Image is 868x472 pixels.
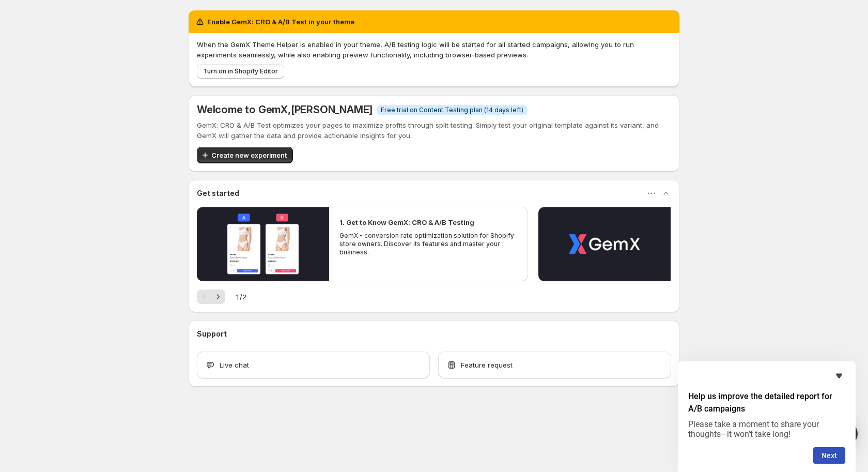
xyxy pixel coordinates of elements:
h3: Support [197,329,227,339]
span: 1 / 2 [236,292,246,302]
button: Turn on in Shopify Editor [197,64,284,79]
span: Free trial on Content Testing plan (14 days left) [381,106,523,114]
button: Play video [197,207,329,281]
h3: Get started [197,188,239,199]
span: , [PERSON_NAME] [288,103,373,116]
button: Next question [813,447,845,464]
h2: Enable GemX: CRO & A/B Test in your theme [207,17,354,27]
span: Feature request [461,360,513,370]
h2: Help us improve the detailed report for A/B campaigns [688,390,845,415]
p: GemX: CRO & A/B Test optimizes your pages to maximize profits through split testing. Simply test ... [197,120,671,141]
p: GemX - conversion rate optimization solution for Shopify store owners. Discover its features and ... [339,232,517,256]
button: Play video [538,207,671,281]
button: Next [211,290,225,304]
button: Hide survey [833,370,845,382]
button: Create new experiment [197,147,293,163]
p: When the GemX Theme Helper is enabled in your theme, A/B testing logic will be started for all st... [197,39,671,60]
h5: Welcome to GemX [197,103,373,116]
span: Live chat [220,360,249,370]
div: Help us improve the detailed report for A/B campaigns [688,370,845,464]
h2: 1. Get to Know GemX: CRO & A/B Testing [339,217,474,227]
span: Turn on in Shopify Editor [203,67,278,75]
nav: Pagination [197,290,225,304]
span: Create new experiment [211,150,287,160]
p: Please take a moment to share your thoughts—it won’t take long! [688,419,845,439]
